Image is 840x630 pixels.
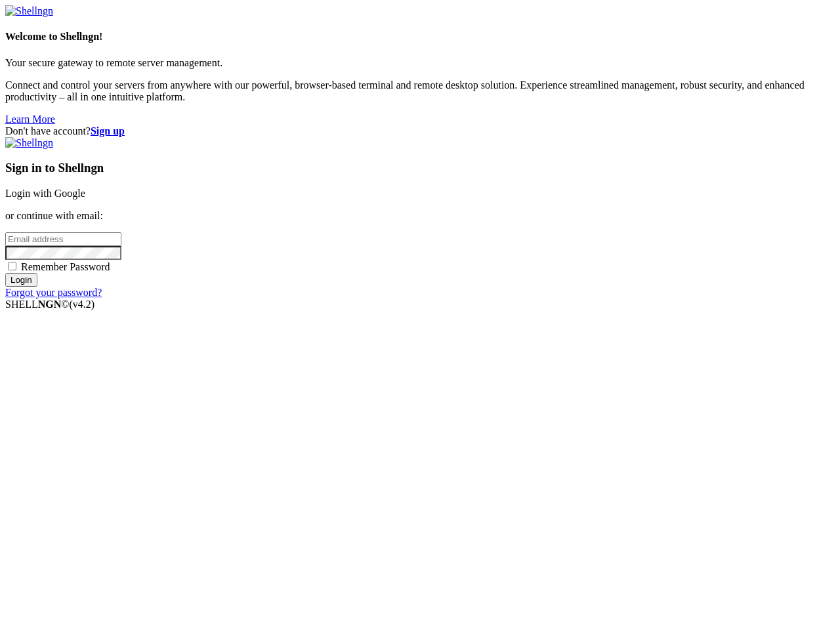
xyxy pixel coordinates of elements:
div: Don't have account? [5,125,835,137]
a: Learn More [5,114,55,125]
img: Shellngn [5,137,53,149]
span: SHELL © [5,299,94,310]
b: NGN [38,299,62,310]
p: or continue with email: [5,210,835,222]
span: 4.2.0 [70,299,95,310]
input: Remember Password [8,262,16,270]
h4: Welcome to Shellngn! [5,31,835,43]
a: Forgot your password? [5,287,102,298]
p: Connect and control your servers from anywhere with our powerful, browser-based terminal and remo... [5,79,835,103]
span: Remember Password [21,261,110,272]
p: Your secure gateway to remote server management. [5,57,835,69]
input: Email address [5,232,121,246]
a: Login with Google [5,188,85,199]
img: Shellngn [5,5,53,17]
a: Sign up [91,125,125,136]
input: Login [5,273,37,287]
h3: Sign in to Shellngn [5,161,835,175]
